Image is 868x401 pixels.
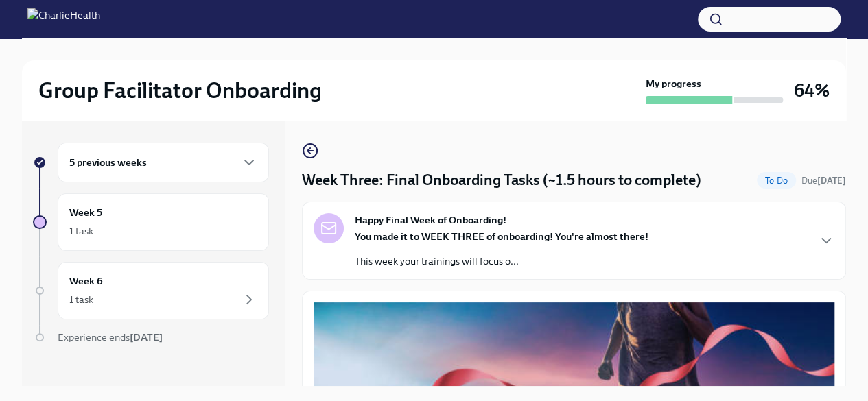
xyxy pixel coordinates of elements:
[801,175,846,186] span: Due
[69,205,102,220] h6: Week 5
[801,174,846,187] span: August 9th, 2025 10:00
[69,155,147,170] h6: 5 previous weeks
[794,78,830,103] h3: 64%
[355,213,506,227] strong: Happy Final Week of Onboarding!
[757,175,796,186] span: To Do
[27,8,100,30] img: CharlieHealth
[355,230,648,243] strong: You made it to WEEK THREE of onboarding! You're almost there!
[33,262,269,319] a: Week 61 task
[69,224,93,238] div: 1 task
[355,254,648,268] p: This week your trainings will focus o...
[58,143,269,182] div: 5 previous weeks
[302,170,701,191] h4: Week Three: Final Onboarding Tasks (~1.5 hours to complete)
[69,274,103,289] h6: Week 6
[130,331,163,343] strong: [DATE]
[646,77,701,90] strong: My progress
[38,77,322,104] h2: Group Facilitator Onboarding
[69,293,93,306] div: 1 task
[58,331,163,343] span: Experience ends
[817,175,846,186] strong: [DATE]
[33,193,269,251] a: Week 51 task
